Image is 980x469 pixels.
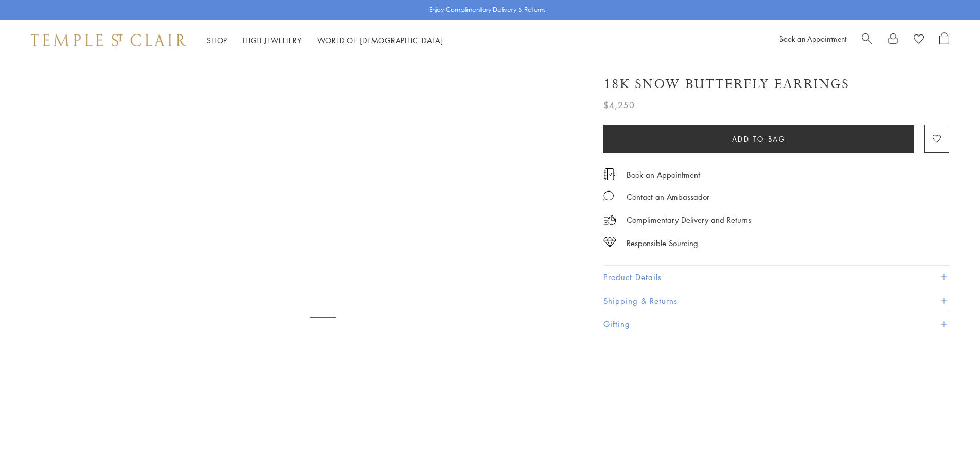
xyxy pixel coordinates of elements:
a: World of [DEMOGRAPHIC_DATA]World of [DEMOGRAPHIC_DATA] [317,35,443,45]
a: High JewelleryHigh Jewellery [243,35,302,45]
span: Add to bag [732,133,786,145]
div: Contact an Ambassador [627,190,709,203]
a: Book an Appointment [627,169,700,180]
img: Temple St. Clair [31,34,186,46]
nav: Main navigation [207,34,443,47]
p: Enjoy Complimentary Delivery & Returns [429,5,546,15]
button: Add to bag [603,125,914,153]
div: Responsible Sourcing [627,237,698,250]
iframe: Gorgias live chat messenger [929,421,970,459]
img: icon_appointment.svg [603,168,616,180]
button: Shipping & Returns [603,289,949,312]
a: Search [862,32,872,48]
a: View Wishlist [914,32,924,48]
img: icon_sourcing.svg [603,237,616,247]
span: $4,250 [603,98,635,112]
p: Complimentary Delivery and Returns [627,214,751,227]
a: ShopShop [207,35,227,45]
img: MessageIcon-01_2.svg [603,190,614,201]
a: Book an Appointment [779,33,846,44]
button: Gifting [603,312,949,336]
button: Product Details [603,266,949,289]
a: Open Shopping Bag [939,32,949,48]
h1: 18K Snow Butterfly Earrings [603,75,849,93]
img: icon_delivery.svg [603,214,616,227]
